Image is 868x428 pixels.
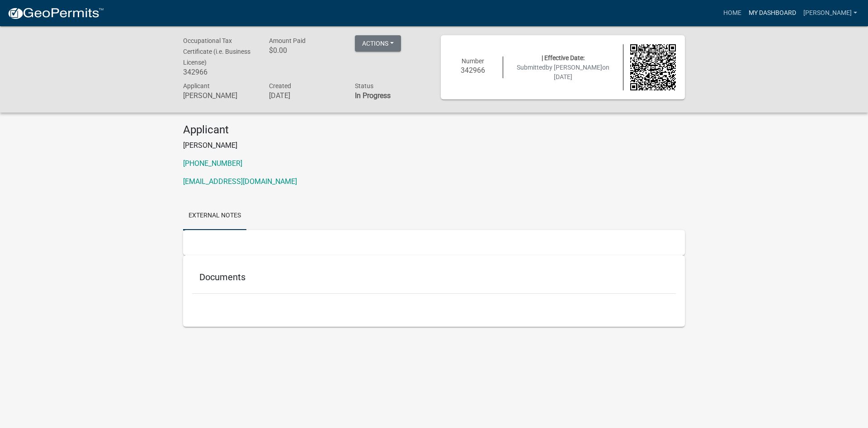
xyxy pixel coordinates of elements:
[269,91,341,100] h6: [DATE]
[183,159,242,168] a: [PHONE_NUMBER]
[800,5,861,22] a: [PERSON_NAME]
[355,91,391,100] strong: In Progress
[183,37,250,66] span: Occupational Tax Certificate (i.e. Business License)
[183,68,255,76] h6: 342966
[517,64,609,80] span: Submitted on [DATE]
[269,46,341,55] h6: $0.00
[745,5,800,22] a: My Dashboard
[183,202,246,230] a: External Notes
[720,5,745,22] a: Home
[462,57,484,65] span: Number
[183,123,685,136] h4: Applicant
[450,66,496,75] h6: 342966
[269,82,291,89] span: Created
[355,35,401,52] button: Actions
[199,272,669,282] h5: Documents
[183,91,255,100] h6: [PERSON_NAME]
[183,82,210,89] span: Applicant
[542,54,585,61] span: | Effective Date:
[269,37,306,44] span: Amount Paid
[183,140,685,151] p: [PERSON_NAME]
[630,44,676,90] img: QR code
[183,177,297,186] a: [EMAIL_ADDRESS][DOMAIN_NAME]
[355,82,373,89] span: Status
[546,64,602,71] span: by [PERSON_NAME]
